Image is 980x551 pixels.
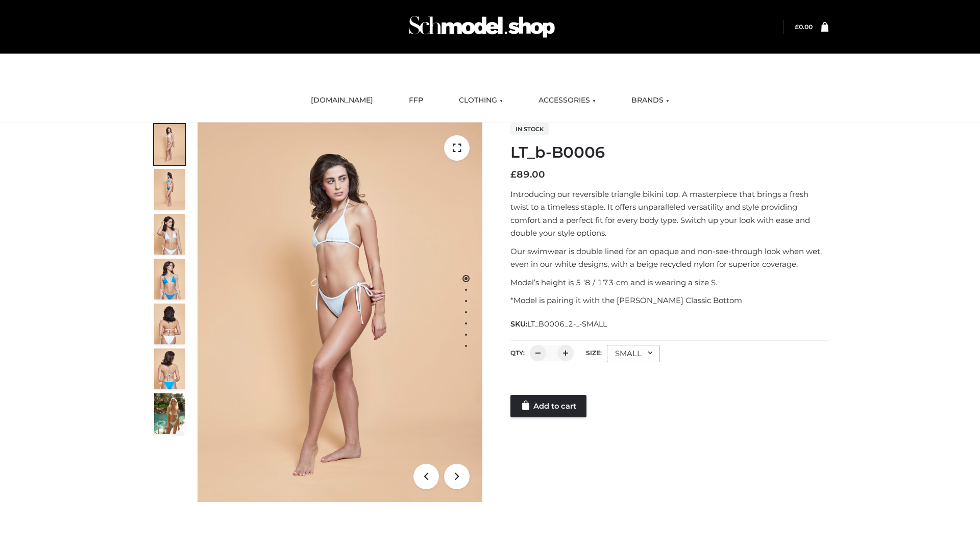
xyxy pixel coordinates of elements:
[607,345,660,362] div: SMALL
[154,304,185,344] img: ArielClassicBikiniTop_CloudNine_AzureSky_OW114ECO_7-scaled.jpg
[154,169,185,210] img: ArielClassicBikiniTop_CloudNine_AzureSky_OW114ECO_2-scaled.jpg
[405,7,558,47] img: Schmodel Admin 964
[154,348,185,389] img: ArielClassicBikiniTop_CloudNine_AzureSky_OW114ECO_8-scaled.jpg
[510,169,517,180] span: £
[586,349,602,357] label: Size:
[795,23,813,31] bdi: 0.00
[510,188,828,240] p: Introducing our reversible triangle bikini top. A masterpiece that brings a fresh twist to a time...
[795,23,813,31] a: £0.00
[531,89,603,112] a: ACCESSORIES
[510,349,525,357] label: QTY:
[198,122,482,502] img: ArielClassicBikiniTop_CloudNine_AzureSky_OW114ECO_1
[510,395,586,417] a: Add to cart
[510,294,828,307] p: *Model is pairing it with the [PERSON_NAME] Classic Bottom
[510,318,608,330] span: SKU:
[795,23,799,31] span: £
[154,214,185,255] img: ArielClassicBikiniTop_CloudNine_AzureSky_OW114ECO_3-scaled.jpg
[624,89,677,112] a: BRANDS
[510,245,828,271] p: Our swimwear is double lined for an opaque and non-see-through look when wet, even in our white d...
[401,89,431,112] a: FFP
[451,89,510,112] a: CLOTHING
[510,143,828,162] h1: LT_b-B0006
[303,89,381,112] a: [DOMAIN_NAME]
[510,276,828,289] p: Model’s height is 5 ‘8 / 173 cm and is wearing a size S.
[154,124,185,165] img: ArielClassicBikiniTop_CloudNine_AzureSky_OW114ECO_1-scaled.jpg
[510,169,545,180] bdi: 89.00
[154,393,185,434] img: Arieltop_CloudNine_AzureSky2.jpg
[154,259,185,299] img: ArielClassicBikiniTop_CloudNine_AzureSky_OW114ECO_4-scaled.jpg
[527,319,607,329] span: LT_B0006_2-_-SMALL
[510,123,549,135] span: In stock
